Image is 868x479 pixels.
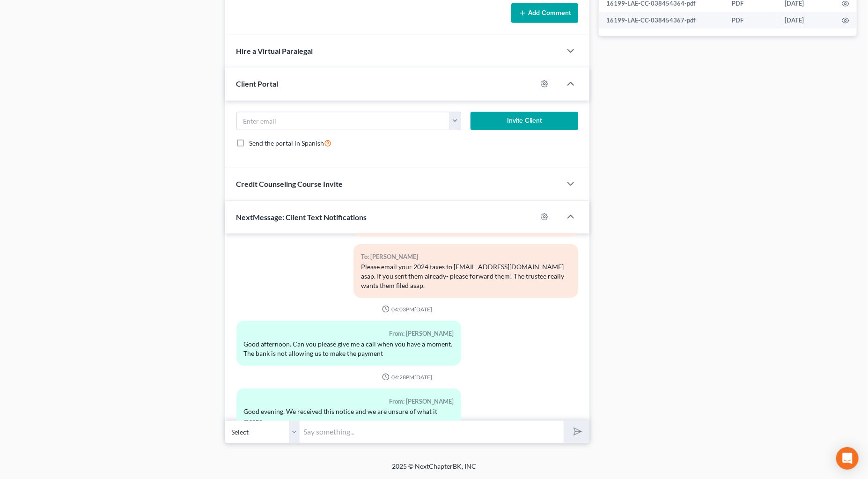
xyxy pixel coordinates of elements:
[836,447,859,470] div: Open Intercom Messenger
[236,373,579,381] div: 04:28PM[DATE]
[167,462,701,479] div: 2025 © NextChapterBK, INC
[361,262,571,290] div: Please email your 2024 taxes to [EMAIL_ADDRESS][DOMAIN_NAME] asap. If you sent them already- plea...
[244,396,454,407] div: From: [PERSON_NAME]
[599,12,724,29] td: 16199-LAE-CC-038454367-pdf
[471,112,578,131] button: Invite Client
[250,139,324,147] span: Send the portal in Spanish
[361,251,571,262] div: To: [PERSON_NAME]
[236,46,313,55] span: Hire a Virtual Paralegal
[237,112,450,130] input: Enter email
[236,179,343,188] span: Credit Counseling Course Invite
[511,3,578,23] button: Add Comment
[724,12,777,29] td: PDF
[236,305,579,313] div: 04:03PM[DATE]
[236,213,367,221] span: NextMessage: Client Text Notifications
[244,407,454,426] div: Good evening. We received this notice and we are unsure of what it means
[244,339,454,358] div: Good afternoon. Can you please give me a call when you have a moment. The bank is not allowing us...
[300,420,564,443] input: Say something...
[236,79,279,88] span: Client Portal
[777,12,834,29] td: [DATE]
[244,328,454,339] div: From: [PERSON_NAME]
